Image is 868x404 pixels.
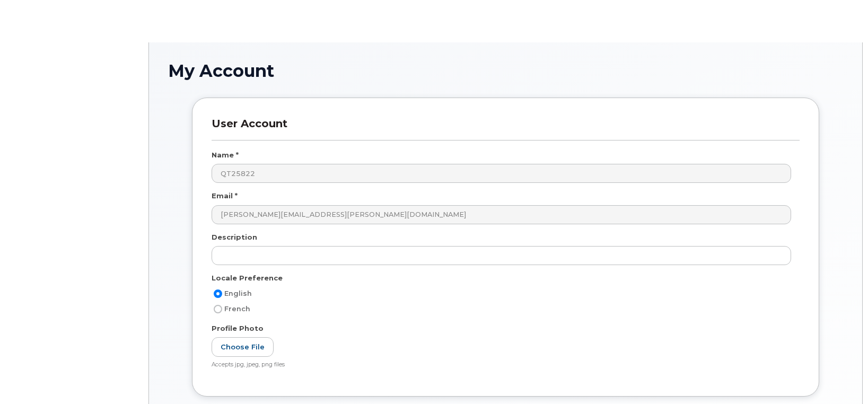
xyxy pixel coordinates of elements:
[212,191,238,201] label: Email *
[212,361,791,369] div: Accepts jpg, jpeg, png files
[224,305,250,313] span: French
[224,289,252,297] span: English
[212,337,274,357] label: Choose File
[212,150,239,160] label: Name *
[212,273,283,283] label: Locale Preference
[212,117,800,140] h3: User Account
[212,232,257,242] label: Description
[212,323,264,333] label: Profile Photo
[214,289,222,298] input: English
[214,305,222,313] input: French
[168,62,843,80] h1: My Account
